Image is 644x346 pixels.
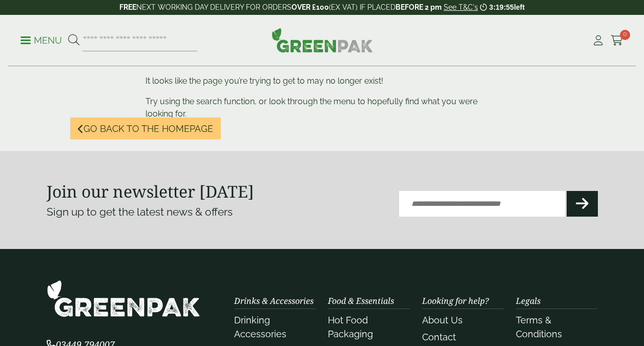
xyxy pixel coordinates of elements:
[47,280,200,317] img: GreenPak Supplies
[620,30,630,40] span: 0
[514,3,525,11] span: left
[146,75,499,87] p: It looks like the page you’re trying to get to may no longer exist!
[444,3,478,11] a: See T&C's
[422,332,456,342] a: Contact
[516,315,562,339] a: Terms & Conditions
[119,3,136,11] strong: FREE
[422,315,463,325] a: About Us
[146,95,499,120] p: Try using the search function, or look through the menu to hopefully find what you were looking for.
[47,204,295,220] p: Sign up to get the latest news & offers
[292,3,329,11] strong: OVER £100
[489,3,514,11] span: 3:19:55
[396,3,442,11] strong: BEFORE 2 pm
[234,315,286,339] a: Drinking Accessories
[611,33,624,48] a: 0
[20,34,62,45] a: Menu
[70,118,221,140] a: Go back to the homepage
[592,35,605,46] i: My Account
[47,180,254,202] strong: Join our newsletter [DATE]
[20,34,62,47] p: Menu
[84,123,213,134] span: Go back to the homepage
[328,315,373,339] a: Hot Food Packaging
[611,35,624,46] i: Cart
[272,28,373,52] img: GreenPak Supplies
